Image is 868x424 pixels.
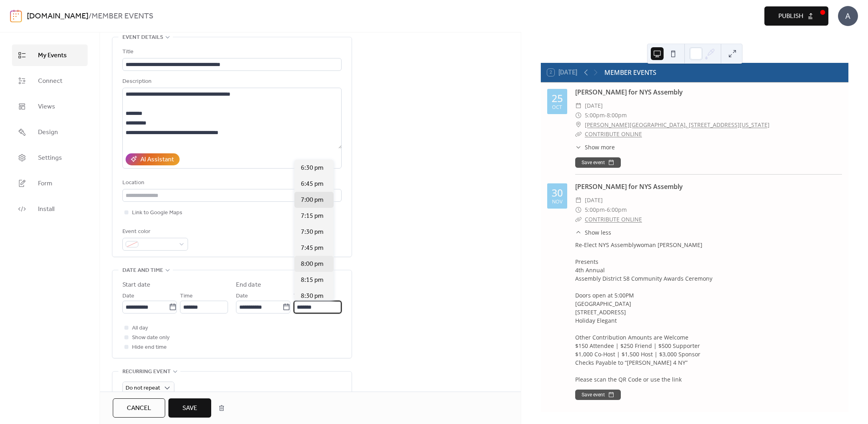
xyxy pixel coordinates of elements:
[301,243,324,253] span: 7:45 pm
[122,227,186,237] div: Event color
[575,101,582,111] div: ​
[575,228,611,237] button: ​Show less
[92,9,154,24] b: MEMBER EVENTS
[122,33,163,42] span: Event details
[301,211,324,221] span: 7:15 pm
[180,291,193,301] span: Time
[122,77,340,86] div: Description
[301,227,324,237] span: 7:30 pm
[575,241,842,384] div: Re-Elect NYS Assemblywoman [PERSON_NAME] Presents 4th Annual Assembly District 58 Community Award...
[113,398,165,418] button: Cancel
[575,182,683,191] a: [PERSON_NAME] for NYS Assembly
[301,163,324,173] span: 6:30 pm
[38,128,58,137] span: Design
[126,383,160,394] span: Do not repeat
[552,199,562,205] div: Nov
[12,173,88,194] a: Form
[764,6,828,26] button: Publish
[301,179,324,189] span: 6:45 pm
[552,188,563,198] div: 30
[12,147,88,169] a: Settings
[38,205,54,214] span: Install
[126,153,180,165] button: AI Assistant
[38,153,62,163] span: Settings
[585,143,615,151] span: Show more
[585,130,642,138] a: CONTRIBUTE ONLINE
[12,44,88,66] a: My Events
[778,12,803,21] span: Publish
[301,195,324,205] span: 7:00 pm
[301,259,324,269] span: 8:00 pm
[132,343,167,352] span: Hide end time
[12,198,88,220] a: Install
[607,111,627,120] span: 8:00pm
[301,291,324,301] span: 8:30 pm
[294,291,306,301] span: Time
[575,215,582,224] div: ​
[12,96,88,117] a: Views
[552,93,563,103] div: 25
[38,76,62,86] span: Connect
[38,102,55,112] span: Views
[122,178,340,188] div: Location
[88,9,92,24] b: /
[838,6,858,26] div: A
[585,205,605,215] span: 5:00pm
[575,205,582,215] div: ​
[236,291,248,301] span: Date
[585,215,642,223] a: CONTRIBUTE ONLINE
[122,291,134,301] span: Date
[122,280,150,290] div: Start date
[585,111,605,120] span: 5:00pm
[604,68,656,77] div: MEMBER EVENTS
[575,228,582,237] div: ​
[575,111,582,120] div: ​
[140,155,174,165] div: AI Assistant
[575,129,582,139] div: ​
[38,179,52,189] span: Form
[27,9,88,24] a: [DOMAIN_NAME]
[182,404,197,413] span: Save
[12,121,88,143] a: Design
[585,228,611,237] span: Show less
[575,195,582,205] div: ​
[575,143,582,151] div: ​
[552,105,562,110] div: Oct
[605,111,607,120] span: -
[575,120,582,130] div: ​
[585,195,603,205] span: [DATE]
[132,333,170,343] span: Show date only
[301,275,324,285] span: 8:15 pm
[236,280,261,290] div: End date
[127,404,151,413] span: Cancel
[585,120,770,130] a: [PERSON_NAME][GEOGRAPHIC_DATA], [STREET_ADDRESS][US_STATE]
[122,266,163,275] span: Date and time
[38,51,67,60] span: My Events
[585,101,603,111] span: [DATE]
[575,390,621,400] button: Save event
[605,205,607,215] span: -
[575,88,683,96] a: [PERSON_NAME] for NYS Assembly
[122,47,340,57] div: Title
[132,208,182,218] span: Link to Google Maps
[575,157,621,168] button: Save event
[607,205,627,215] span: 6:00pm
[12,70,88,92] a: Connect
[132,324,148,333] span: All day
[10,10,22,22] img: logo
[122,367,171,377] span: Recurring event
[168,398,211,418] button: Save
[575,143,615,151] button: ​Show more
